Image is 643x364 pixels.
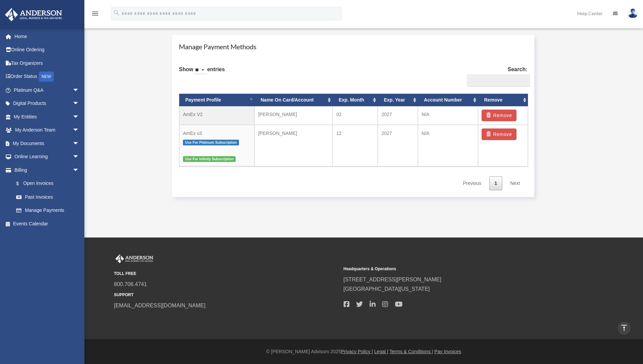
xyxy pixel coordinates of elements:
[458,176,486,190] a: Previous
[73,123,86,137] span: arrow_drop_down
[344,286,430,292] a: [GEOGRAPHIC_DATA][US_STATE]
[84,347,643,356] div: © [PERSON_NAME] Advisors 2025
[179,94,254,106] th: Payment Profile: activate to sort column descending
[378,106,418,125] td: 2027
[620,324,628,332] i: vertical_align_top
[114,254,155,263] img: Anderson Advisors Platinum Portal
[73,83,86,97] span: arrow_drop_down
[378,94,418,106] th: Exp. Year: activate to sort column ascending
[114,303,206,308] a: [EMAIL_ADDRESS][DOMAIN_NAME]
[628,8,638,18] img: User Pic
[505,176,525,190] a: Next
[113,9,120,17] i: search
[344,265,568,273] small: Headquarters & Operations
[73,137,86,150] span: arrow_drop_down
[5,123,89,137] a: My Anderson Teamarrow_drop_down
[254,94,333,106] th: Name On Card/Account: activate to sort column ascending
[114,270,339,277] small: TOLL FREE
[482,129,516,140] button: Remove
[464,65,528,87] label: Search:
[73,110,86,124] span: arrow_drop_down
[5,150,89,164] a: Online Learningarrow_drop_down
[91,12,99,18] a: menu
[114,291,339,299] small: SUPPORT
[5,217,89,230] a: Events Calendar
[434,349,461,354] a: Pay Invoices
[73,150,86,164] span: arrow_drop_down
[489,176,502,190] a: 1
[5,83,89,97] a: Platinum Q&Aarrow_drop_down
[73,163,86,177] span: arrow_drop_down
[254,125,333,167] td: [PERSON_NAME]
[478,94,528,106] th: Remove: activate to sort column ascending
[39,72,54,82] div: NEW
[5,30,89,43] a: Home
[193,66,207,74] select: Showentries
[617,321,631,335] a: vertical_align_top
[418,106,478,125] td: N/A
[5,56,89,70] a: Tax Organizers
[9,177,89,191] a: $Open Invoices
[9,204,86,217] a: Manage Payments
[418,94,478,106] th: Account Number: activate to sort column ascending
[332,106,378,125] td: 02
[332,94,378,106] th: Exp. Month: activate to sort column ascending
[20,179,23,188] span: $
[179,106,254,125] td: AmEx V2
[5,110,89,123] a: My Entitiesarrow_drop_down
[3,8,64,21] img: Anderson Advisors Platinum Portal
[418,125,478,167] td: N/A
[114,281,147,287] a: 800.706.4741
[73,97,86,111] span: arrow_drop_down
[183,156,236,162] span: Use For Infinity Subscription
[344,277,441,282] a: [STREET_ADDRESS][PERSON_NAME]
[374,349,389,354] a: Legal |
[467,74,530,87] input: Search:
[179,125,254,167] td: AmEx v3
[482,110,516,121] button: Remove
[91,9,99,18] i: menu
[9,190,89,204] a: Past Invoices
[5,43,89,57] a: Online Ordering
[378,125,418,167] td: 2027
[254,106,333,125] td: [PERSON_NAME]
[5,97,89,110] a: Digital Productsarrow_drop_down
[332,125,378,167] td: 12
[5,137,89,150] a: My Documentsarrow_drop_down
[183,140,239,145] span: Use For Platinum Subscription
[341,349,373,354] a: Privacy Policy |
[179,42,528,51] h4: Manage Payment Methods
[5,163,89,177] a: Billingarrow_drop_down
[179,65,225,81] label: Show entries
[390,349,433,354] a: Terms & Conditions |
[5,70,89,84] a: Order StatusNEW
